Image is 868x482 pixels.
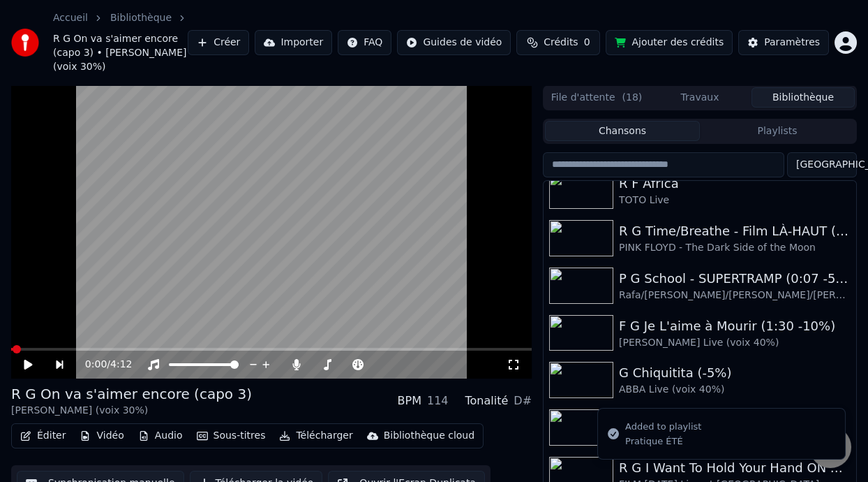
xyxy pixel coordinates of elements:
a: Accueil [53,11,88,25]
button: Vidéo [74,426,129,446]
span: 4:12 [110,358,132,372]
button: Éditer [15,426,71,446]
button: Télécharger [274,426,358,446]
button: Audio [133,426,188,446]
nav: breadcrumb [53,11,188,74]
button: Bibliothèque [751,87,855,108]
button: Chansons [545,121,700,141]
div: BPM [397,393,421,409]
div: R G I Want To Hold Your Hand ON DANSE [619,458,851,478]
div: ABBA Live (voix 40%) [619,383,851,397]
button: File d'attente [545,87,648,108]
div: Paramètres [764,36,820,50]
div: R F Africa [619,174,851,193]
div: Added to playlist [625,420,701,434]
div: D# [514,393,532,409]
div: G Chiquitita (-5%) [619,363,851,383]
span: 0 [584,36,590,50]
div: [PERSON_NAME] (voix 30%) [11,404,252,418]
div: Pratique ÉTÉ [625,435,701,448]
div: / [85,358,119,372]
button: Playlists [700,121,855,141]
button: Crédits0 [516,30,600,55]
span: R G On va s'aimer encore (capo 3) • [PERSON_NAME] (voix 30%) [53,32,188,74]
span: ( 18 ) [622,91,643,105]
button: Sous-titres [191,426,271,446]
div: Rafa/[PERSON_NAME]/[PERSON_NAME]/[PERSON_NAME] Live [GEOGRAPHIC_DATA] voix 30% [619,289,851,302]
button: Créer [188,30,249,55]
a: Bibliothèque [110,11,172,25]
div: P G School - SUPERTRAMP (0:07 -5%) [619,269,851,289]
div: R G Time/Breathe - Film LÀ-HAUT (UP Pixar Disney) 0:21 - [PERSON_NAME] & [PERSON_NAME] story [619,221,851,241]
button: Ajouter des crédits [606,30,733,55]
span: 0:00 [85,358,107,372]
img: youka [11,29,39,57]
button: FAQ [338,30,391,55]
div: R G On va s'aimer encore (capo 3) [11,384,252,404]
button: Travaux [648,87,751,108]
div: F G Je L'aime à Mourir (1:30 -10%) [619,316,851,336]
button: Guides de vidéo [397,30,511,55]
div: TOTO Live [619,193,851,207]
div: 114 [427,393,449,409]
div: PINK FLOYD - The Dark Side of the Moon [619,241,851,255]
div: Bibliothèque cloud [384,429,474,443]
div: Tonalité [465,393,508,409]
span: Crédits [544,36,578,50]
div: [PERSON_NAME] Live (voix 40%) [619,336,851,350]
button: Importer [255,30,332,55]
button: Paramètres [738,30,829,55]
